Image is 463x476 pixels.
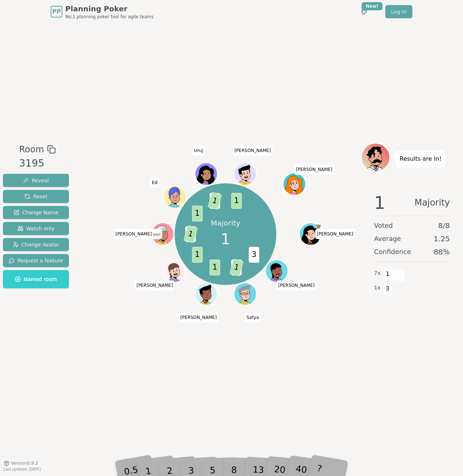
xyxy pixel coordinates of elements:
[400,154,441,164] p: Results are in!
[150,177,159,188] span: Click to change your name
[245,312,261,323] span: Click to change your name
[210,260,220,275] span: 1
[385,5,412,18] a: Log in
[192,206,203,221] span: 1
[52,7,61,16] span: PP
[384,282,392,295] span: 3
[17,225,55,232] span: Watch only
[114,229,162,239] span: Click to change your name
[3,206,69,219] button: Change Name
[374,194,385,211] span: 1
[24,193,47,200] span: Reset
[374,234,401,244] span: Average
[315,229,355,239] span: Click to change your name
[15,276,57,283] span: Named room
[374,269,381,277] span: 7 x
[438,221,450,231] span: 8 / 8
[3,190,69,203] button: Reset
[229,258,244,276] span: 1
[3,238,69,251] button: Change Avatar
[249,247,259,262] span: 3
[19,143,44,156] span: Room
[65,14,153,20] span: No.1 planning poker tool for agile teams
[208,192,222,210] span: 1
[276,281,316,291] span: Click to change your name
[233,146,273,156] span: Click to change your name
[374,247,411,257] span: Confidence
[51,4,153,20] a: PPPlanning PokerNo.1 planning poker tool for agile teams
[4,460,38,466] button: Version0.9.2
[3,222,69,235] button: Watch only
[13,209,58,216] span: Change Name
[374,284,381,292] span: 1 x
[384,268,392,280] span: 1
[221,228,230,250] span: 1
[315,224,321,229] span: Nancy is the host
[152,224,173,245] button: Click to change your avatar
[192,146,205,156] span: Click to change your name
[65,4,153,14] span: Planning Poker
[11,460,38,466] span: Version 0.9.2
[4,467,41,471] span: Last updated: [DATE]
[211,218,240,228] p: Majority
[231,193,242,208] span: 1
[13,241,59,248] span: Change Avatar
[135,281,175,291] span: Click to change your name
[183,225,198,243] span: 1
[9,257,63,264] span: Request a feature
[192,247,203,262] span: 1
[179,312,219,323] span: Click to change your name
[434,247,450,257] span: 88 %
[23,177,49,184] span: Reveal
[152,233,160,236] span: (you)
[374,221,393,231] span: Voted
[415,194,450,211] span: Majority
[294,165,334,175] span: Click to change your name
[3,174,69,187] button: Reveal
[19,156,55,171] div: 3195
[3,254,69,267] button: Request a feature
[433,234,450,244] span: 1.25
[358,5,371,18] button: New!
[362,2,382,10] div: New!
[3,270,69,288] button: Named room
